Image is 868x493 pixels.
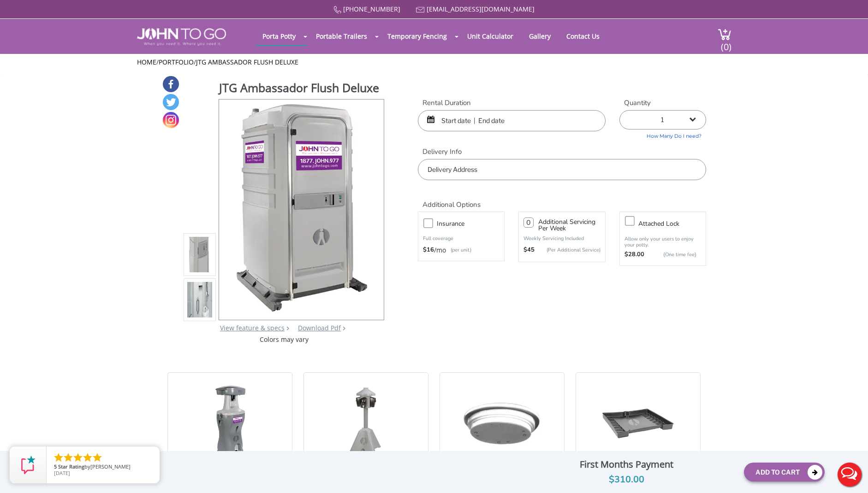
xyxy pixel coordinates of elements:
[624,250,644,259] strong: $28.00
[137,58,731,67] ul: / /
[343,5,400,13] a: [PHONE_NUMBER]
[538,219,600,232] h3: Additional Servicing Per Week
[220,323,285,332] a: View feature & specs
[559,27,606,45] a: Contact Us
[427,5,535,13] a: [EMAIL_ADDRESS][DOMAIN_NAME]
[446,246,471,255] p: (per unit)
[196,58,298,66] a: JTG Ambassador Flush Deluxe
[90,463,131,470] span: [PERSON_NAME]
[63,452,74,463] li: 
[92,452,103,463] li: 
[649,250,696,259] p: {One time fee}
[184,335,385,344] div: Colors may vary
[418,159,706,180] input: Delivery Address
[517,457,737,472] div: First Months Payment
[418,110,606,131] input: Start date | End date
[53,452,64,463] li: 
[298,323,341,332] a: Download Pdf
[535,246,600,253] p: (Per Additional Service)
[619,98,706,108] label: Quantity
[523,217,534,228] input: 0
[82,452,93,463] li: 
[256,27,303,45] a: Porta Potty
[418,98,606,108] label: Rental Duration
[418,147,706,157] label: Delivery Info
[54,470,70,476] span: [DATE]
[187,148,212,365] img: Product
[54,463,57,470] span: 5
[522,27,558,45] a: Gallery
[19,456,37,474] img: Review Rating
[333,6,341,14] img: Call
[638,218,710,229] h3: Attached lock
[163,94,179,110] a: Twitter
[72,452,83,463] li: 
[309,27,374,45] a: Portable Trailers
[720,33,731,53] span: (0)
[624,236,701,248] p: Allow only your users to enjoy your potty.
[449,384,555,458] img: 25
[54,464,152,470] span: by
[437,218,509,229] h3: Insurance
[137,28,226,46] img: JOHN to go
[416,7,425,13] img: Mail
[423,234,499,243] p: Full coverage
[58,463,84,470] span: Star Rating
[423,246,499,255] div: /mo
[343,326,345,330] img: chevron.png
[380,27,454,45] a: Temporary Fencing
[159,58,194,66] a: Portfolio
[460,27,520,45] a: Unit Calculator
[345,384,386,458] img: 25
[163,112,179,128] a: Instagram
[423,246,434,255] strong: $16
[418,189,706,209] h2: Additional Options
[517,472,737,487] div: $310.00
[831,456,868,493] button: Live Chat
[523,246,535,255] strong: $45
[137,58,156,66] a: Home
[744,463,825,481] button: Add To Cart
[286,326,289,330] img: right arrow icon
[187,193,212,410] img: Product
[163,76,179,92] a: Facebook
[219,80,385,98] h1: JTG Ambassador Flush Deluxe
[718,28,731,41] img: cart a
[601,384,675,458] img: 25
[231,100,372,317] img: Product
[619,129,706,140] a: How Many Do I need?
[206,384,255,458] img: 25
[523,235,600,242] p: Weekly Servicing Included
